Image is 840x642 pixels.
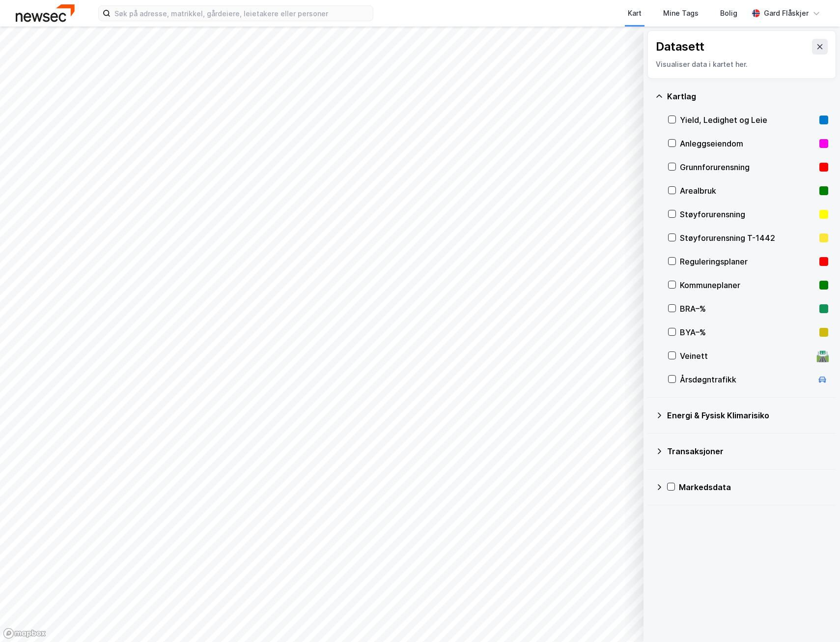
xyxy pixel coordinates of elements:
[680,138,815,149] div: Anleggseiendom
[764,7,809,19] div: Gard Flåskjer
[791,595,840,642] div: Kontrollprogram for chat
[680,256,815,267] div: Reguleringsplaner
[667,90,828,102] div: Kartlag
[111,6,373,21] input: Søk på adresse, matrikkel, gårdeiere, leietakere eller personer
[656,39,704,55] div: Datasett
[667,445,828,457] div: Transaksjoner
[680,114,815,126] div: Yield, Ledighet og Leie
[680,350,812,362] div: Veinett
[663,7,699,19] div: Mine Tags
[680,303,815,315] div: BRA–%
[3,628,46,639] a: Mapbox homepage
[816,350,829,362] div: 🛣️
[680,161,815,173] div: Grunnforurensning
[656,58,828,70] div: Visualiser data i kartet her.
[628,7,642,19] div: Kart
[791,595,840,642] iframe: Chat Widget
[16,4,75,22] img: newsec-logo.f6e21ccffca1b3a03d2d.png
[680,232,815,244] div: Støyforurensning T-1442
[680,185,815,197] div: Arealbruk
[667,409,828,421] div: Energi & Fysisk Klimarisiko
[680,326,815,338] div: BYA–%
[680,208,815,220] div: Støyforurensning
[720,7,737,19] div: Bolig
[679,481,828,493] div: Markedsdata
[680,279,815,291] div: Kommuneplaner
[680,374,812,385] div: Årsdøgntrafikk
